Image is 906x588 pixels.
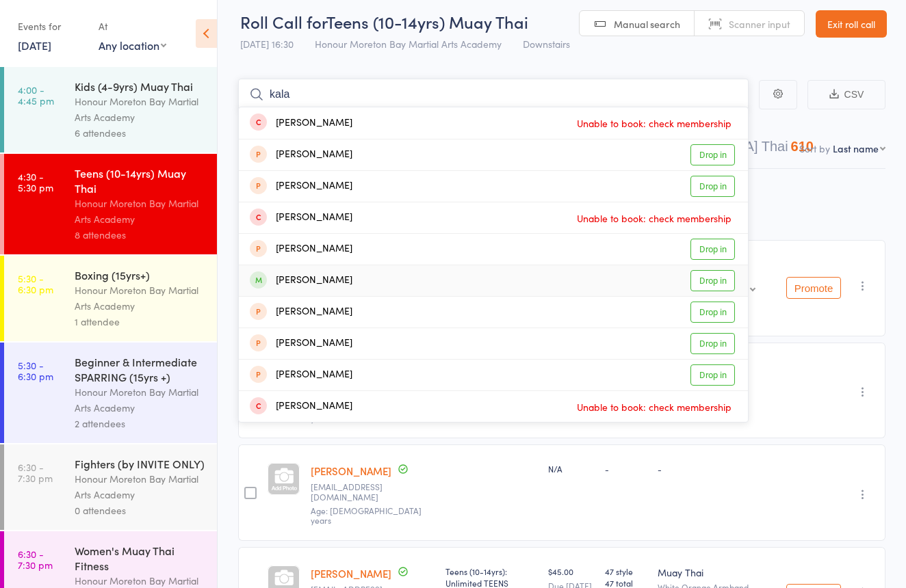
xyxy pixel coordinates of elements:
div: - [658,463,775,475]
div: Honour Moreton Bay Martial Arts Academy [75,196,205,227]
div: Kids (4-9yrs) Muay Thai [75,79,205,94]
div: Honour Moreton Bay Martial Arts Academy [75,94,205,125]
input: Search by name [238,79,749,110]
div: Beginner & Intermediate SPARRING (15yrs +) [75,354,205,384]
label: Sort by [799,142,830,155]
div: Women's Muay Thai Fitness [75,543,205,573]
span: Honour Moreton Bay Martial Arts Academy [315,37,502,51]
div: Any location [99,38,166,53]
div: 610 [791,139,814,154]
div: Honour Moreton Bay Martial Arts Academy [75,282,205,314]
a: [DATE] [18,38,51,53]
div: Muay Thai [658,565,775,579]
div: At [99,15,166,38]
a: Drop in [690,239,735,260]
div: Fighters (by INVITE ONLY) [75,456,205,471]
span: 47 style [605,565,647,577]
div: Honour Moreton Bay Martial Arts Academy [75,384,205,416]
div: 2 attendees [75,416,205,431]
span: Teens (10-14yrs) Muay Thai [326,10,528,33]
div: [PERSON_NAME] [250,399,352,414]
span: [DATE] 16:30 [240,37,294,51]
div: 0 attendees [75,503,205,518]
time: 4:30 - 5:30 pm [18,171,53,193]
a: Drop in [690,333,735,354]
a: 4:00 -4:45 pmKids (4-9yrs) Muay ThaiHonour Moreton Bay Martial Arts Academy6 attendees [4,67,217,152]
div: - [605,463,647,475]
time: 5:30 - 6:30 pm [18,273,53,295]
span: Unable to book: check membership [573,208,735,228]
span: Scanner input [729,17,790,31]
div: [PERSON_NAME] [250,367,352,383]
div: [PERSON_NAME] [250,116,352,131]
time: 4:00 - 4:45 pm [18,84,54,106]
div: 8 attendees [75,227,205,243]
div: Events for [18,15,85,38]
small: Mandaclaire08@gmail.com [311,482,435,502]
a: 4:30 -5:30 pmTeens (10-14yrs) Muay ThaiHonour Moreton Bay Martial Arts Academy8 attendees [4,154,217,254]
a: Drop in [690,176,735,197]
div: Last name [833,142,879,155]
span: Roll Call for [240,10,326,33]
button: CSV [807,80,885,109]
div: N/A [548,463,594,475]
div: [PERSON_NAME] [250,241,352,257]
div: [PERSON_NAME] [250,304,352,320]
time: 6:30 - 7:30 pm [18,462,53,483]
a: 6:30 -7:30 pmFighters (by INVITE ONLY)Honour Moreton Bay Martial Arts Academy0 attendees [4,444,217,530]
span: Unable to book: check membership [573,397,735,417]
div: [PERSON_NAME] [250,210,352,226]
div: Honour Moreton Bay Martial Arts Academy [75,471,205,503]
a: 5:30 -6:30 pmBeginner & Intermediate SPARRING (15yrs +)Honour Moreton Bay Martial Arts Academy2 a... [4,343,217,443]
div: 6 attendees [75,125,205,141]
span: Manual search [614,17,680,31]
a: Drop in [690,144,735,165]
div: Teens (10-14yrs) Muay Thai [75,165,205,196]
a: Drop in [690,270,735,291]
div: 1 attendee [75,314,205,330]
div: [PERSON_NAME] [250,147,352,163]
a: 5:30 -6:30 pmBoxing (15yrs+)Honour Moreton Bay Martial Arts Academy1 attendee [4,256,217,341]
a: Drop in [690,364,735,386]
a: [PERSON_NAME] [311,566,391,580]
a: [PERSON_NAME] [311,464,391,478]
div: Boxing (15yrs+) [75,267,205,282]
div: [PERSON_NAME] [250,273,352,289]
a: Exit roll call [816,10,887,38]
time: 6:30 - 7:30 pm [18,548,53,570]
span: Unable to book: check membership [573,113,735,133]
a: Drop in [690,302,735,323]
span: Age: [DEMOGRAPHIC_DATA] years [311,505,422,526]
div: [PERSON_NAME] [250,178,352,194]
div: [PERSON_NAME] [250,336,352,351]
span: Downstairs [523,37,570,51]
time: 5:30 - 6:30 pm [18,360,53,382]
button: Promote [786,277,841,299]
